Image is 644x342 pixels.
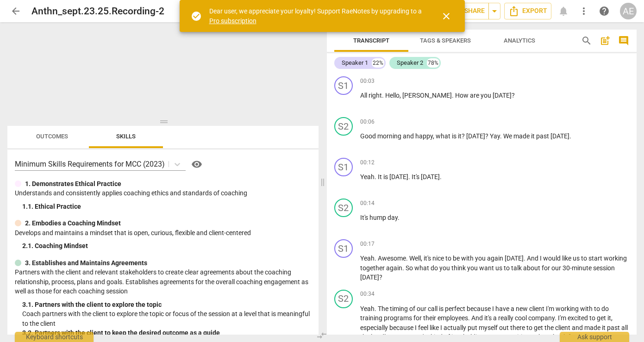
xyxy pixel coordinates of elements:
[451,264,467,272] span: think
[439,264,451,272] span: you
[389,173,408,180] span: [DATE]
[369,214,388,221] span: hump
[360,324,389,331] span: especially
[516,305,529,312] span: new
[488,3,500,19] button: Sharing summary
[515,314,528,322] span: cool
[458,132,462,140] span: it
[527,255,540,262] span: And
[481,92,493,99] span: you
[414,264,431,272] span: what
[569,132,571,140] span: .
[15,159,165,169] p: Minimum Skills Requirements for MCC (2023)
[15,267,311,296] p: Partners with the client and relevant stakeholders to create clear agreements about the coaching ...
[581,255,588,262] span: to
[382,92,385,99] span: .
[451,333,458,341] span: in
[22,300,311,310] div: 3. 1. Partners with the client to explore the topic
[428,305,439,312] span: call
[487,255,505,262] span: again
[412,173,421,180] span: It's
[512,92,515,99] span: ?
[616,33,631,48] button: Show/Hide comments
[378,255,406,262] span: Awesome
[598,33,613,48] button: Add summary
[22,202,311,211] div: 1. 1. Ethical Practice
[500,132,503,140] span: .
[36,133,68,140] span: Outcomes
[389,324,415,331] span: because
[189,157,204,172] button: Help
[526,324,534,331] span: to
[436,132,452,140] span: what
[15,332,94,342] div: Keyboard shortcuts
[572,324,584,331] span: and
[375,255,378,262] span: .
[555,314,558,322] span: .
[620,3,637,19] div: AE
[607,324,621,331] span: past
[31,6,164,17] h2: Anthn_sept.23.25.Recording-2
[334,117,353,136] div: Change speaker
[342,58,368,68] div: Speaker 1
[353,37,389,44] span: Transcript
[508,6,547,17] span: Export
[420,37,471,44] span: Tags & Speakers
[471,314,484,322] span: And
[528,314,555,322] span: company
[503,132,513,140] span: We
[495,305,511,312] span: have
[508,333,531,341] span: waiting
[462,132,466,140] span: ?
[360,264,386,272] span: together
[550,132,569,140] span: [DATE]
[435,5,457,27] button: Close
[191,159,202,170] span: visibility
[360,305,375,312] span: Yeah
[360,159,375,167] span: 00:12
[510,324,526,331] span: there
[431,264,439,272] span: do
[407,333,421,341] span: now
[453,255,461,262] span: be
[594,305,601,312] span: to
[467,305,492,312] span: because
[593,264,615,272] span: session
[596,3,613,19] a: Help
[455,92,470,99] span: How
[209,17,256,25] a: Pro subscription
[371,333,392,341] span: hurdles
[415,132,433,140] span: happy
[580,305,594,312] span: with
[599,6,610,17] span: help
[22,241,311,251] div: 2. 1. Coaching Mindset
[466,132,485,140] span: [DATE]
[25,258,147,268] p: 3. Establishes and Maintains Agreements
[22,309,311,328] p: Coach partners with the client to explore the topic or focus of the session at a level that is me...
[581,35,592,46] span: search
[360,77,375,85] span: 00:03
[360,290,375,298] span: 00:34
[403,132,415,140] span: and
[445,255,453,262] span: to
[383,173,389,180] span: is
[463,333,486,341] span: holding
[584,324,602,331] span: made
[607,314,611,322] span: it
[563,264,593,272] span: 30-minute
[544,324,555,331] span: the
[22,328,311,338] div: 3. 2. Partners with the client to keep the desired outcome as a guide
[479,324,499,331] span: myself
[440,173,442,180] span: .
[562,255,573,262] span: like
[450,6,485,17] span: Share
[578,6,589,17] span: more_vert
[618,35,629,46] span: comment
[511,305,516,312] span: a
[543,255,562,262] span: would
[600,35,611,46] span: post_add
[116,133,136,140] span: Skills
[402,92,452,99] span: [PERSON_NAME]
[360,255,375,262] span: Yeah
[377,132,403,140] span: morning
